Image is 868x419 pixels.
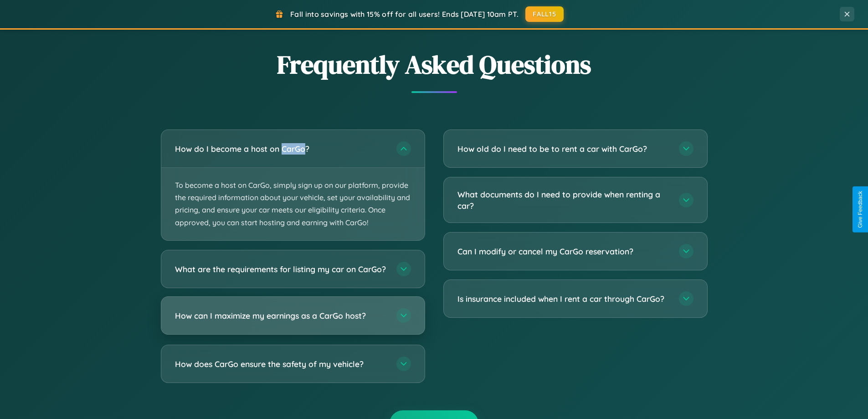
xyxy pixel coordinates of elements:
h3: How do I become a host on CarGo? [175,143,387,155]
p: To become a host on CarGo, simply sign up on our platform, provide the required information about... [161,168,425,240]
h3: Can I modify or cancel my CarGo reservation? [457,246,670,257]
h3: What are the requirements for listing my car on CarGo? [175,263,387,274]
div: Give Feedback [857,191,863,228]
h3: What documents do I need to provide when renting a car? [457,189,670,211]
h3: How can I maximize my earnings as a CarGo host? [175,310,387,321]
button: FALL15 [525,6,564,22]
h3: Is insurance included when I rent a car through CarGo? [457,293,670,305]
h2: Frequently Asked Questions [161,47,708,82]
h3: How old do I need to be to rent a car with CarGo? [457,143,670,155]
h3: How does CarGo ensure the safety of my vehicle? [175,358,387,369]
span: Fall into savings with 15% off for all users! Ends [DATE] 10am PT. [290,10,519,19]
